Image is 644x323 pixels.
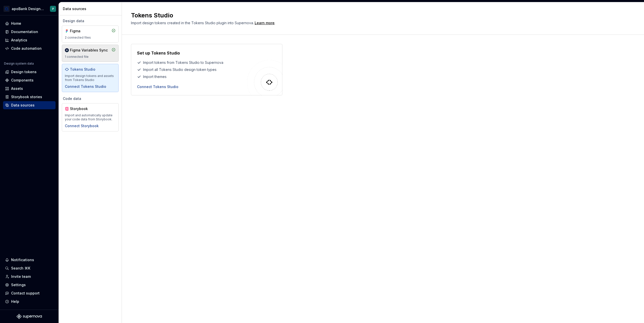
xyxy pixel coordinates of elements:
[70,48,108,53] div: Figma Variables Sync
[52,7,54,11] div: P
[137,84,178,89] button: Connect Tokens Studio
[70,67,95,72] div: Tokens Studio
[1,3,58,14] button: apoBank DesignsystemP
[3,93,56,101] a: Storybook stories
[11,282,26,287] div: Settings
[3,101,56,109] a: Data sources
[3,281,56,289] a: Settings
[11,21,21,26] div: Home
[62,25,119,43] a: Figma2 connected files
[131,11,629,19] h2: Tokens Studio
[11,29,38,34] div: Documentation
[3,85,56,93] a: Assets
[65,84,106,89] button: Connect Tokens Studio
[11,257,34,262] div: Notifications
[137,74,247,79] div: Import themes
[17,314,42,319] svg: Supernova Logo
[4,6,10,12] img: e2a5b078-0b6a-41b7-8989-d7f554be194d.png
[62,64,119,92] a: Tokens StudioImport design tokens and assets from Tokens StudioConnect Tokens Studio
[62,96,119,101] div: Code data
[11,274,31,279] div: Invite team
[11,103,35,108] div: Data sources
[65,113,116,121] div: Import and automatically update your code data from Storybook.
[131,21,254,25] span: Import design tokens created in the Tokens Studio plugin into Supernova.
[137,60,247,65] div: Import tokens from Tokens Studio to Supernova
[65,55,116,59] div: 1 connected file
[3,273,56,281] a: Invite team
[3,68,56,76] a: Design tokens
[11,291,40,296] div: Contact support
[70,106,94,111] div: Storybook
[3,256,56,264] button: Notifications
[65,123,99,128] button: Connect Storybook
[11,38,27,43] div: Analytics
[137,67,247,72] div: Import all Tokens Studio design token types
[4,62,34,66] div: Design system data
[11,78,34,83] div: Components
[3,36,56,44] a: Analytics
[11,69,37,74] div: Design tokens
[137,50,180,56] h4: Set up Tokens Studio
[62,45,119,62] a: Figma Variables Sync1 connected file
[3,264,56,272] button: Search ⌘K
[11,299,19,304] div: Help
[63,6,120,11] div: Data sources
[11,94,42,99] div: Storybook stories
[70,29,94,34] div: Figma
[3,76,56,84] a: Components
[65,36,116,40] div: 2 connected files
[3,44,56,52] a: Code automation
[254,21,275,25] span: .
[62,103,119,131] a: StorybookImport and automatically update your code data from Storybook.Connect Storybook
[3,19,56,28] a: Home
[3,28,56,36] a: Documentation
[65,74,116,82] div: Import design tokens and assets from Tokens Studio
[11,46,42,51] div: Code automation
[12,6,44,11] div: apoBank Designsystem
[62,18,119,23] div: Design data
[3,289,56,297] button: Contact support
[11,86,23,91] div: Assets
[3,298,56,306] button: Help
[11,266,30,271] div: Search ⌘K
[255,20,275,25] a: Learn more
